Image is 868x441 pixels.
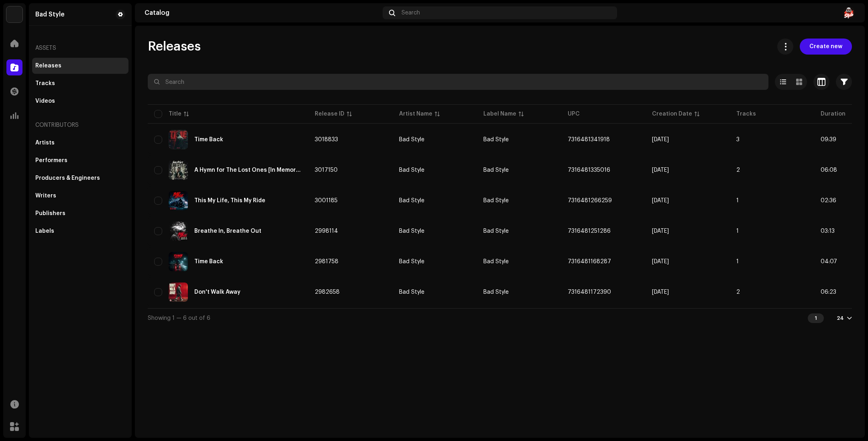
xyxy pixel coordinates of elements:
[194,228,261,234] div: Breathe In, Breathe Out
[32,75,128,91] re-m-nav-item: Tracks
[6,6,22,22] img: 4f352ab7-c6b2-4ec4-b97a-09ea22bd155f
[483,289,509,295] span: Bad Style
[148,39,201,55] span: Releases
[32,116,128,135] re-a-nav-header: Contributors
[35,63,61,69] div: Releases
[32,135,128,151] re-m-nav-item: Artists
[652,259,669,264] span: Aug 19, 2025
[315,289,340,295] span: 2982658
[483,198,509,203] span: Bad Style
[483,228,509,234] span: Bad Style
[169,282,188,302] img: 3b7e3212-a295-4d00-81b1-c3ace55caf32
[399,228,471,234] span: Bad Style
[652,167,669,173] span: Sep 26, 2025
[842,6,855,19] img: 1af6b10d-5a48-42b4-bd66-85dd254594e6
[399,289,424,295] div: Bad Style
[568,167,610,173] span: 7316481335016
[315,228,338,234] span: 2998114
[315,167,338,173] span: 3017150
[652,110,692,118] div: Creation Date
[35,175,100,181] div: Producers & Engineers
[32,223,128,239] re-m-nav-item: Labels
[837,315,844,321] div: 24
[399,228,424,234] div: Bad Style
[821,167,837,173] span: 06:08
[821,228,835,234] span: 03:13
[169,191,188,210] img: 40030da5-b8b3-47d6-a8c0-4f846e150214
[736,228,739,234] span: 1
[399,167,471,173] span: Bad Style
[35,140,55,146] div: Artists
[315,259,338,264] span: 2981758
[483,137,509,142] span: Bad Style
[483,110,516,118] div: Label Name
[169,161,188,180] img: b165c7d3-6559-45dc-8336-3a09c76691e1
[35,157,67,164] div: Performers
[652,137,669,142] span: Sep 28, 2025
[568,198,612,203] span: 7316481266259
[32,152,128,169] re-m-nav-item: Performers
[35,228,54,234] div: Labels
[399,110,432,118] div: Artist Name
[736,137,740,142] span: 3
[399,198,424,203] div: Bad Style
[821,198,836,203] span: 02:36
[568,228,611,234] span: 7316481251286
[32,39,128,58] re-a-nav-header: Assets
[169,130,188,149] img: e9c61187-83c5-4672-ba0e-50a713777428
[194,289,240,295] div: Don't Walk Away
[399,259,424,264] div: Bad Style
[35,98,55,104] div: Videos
[736,289,740,295] span: 2
[32,93,128,109] re-m-nav-item: Videos
[35,11,65,18] div: Bad Style
[401,10,420,16] span: Search
[736,259,739,264] span: 1
[399,259,471,264] span: Bad Style
[821,259,837,264] span: 04:07
[652,198,669,203] span: Sep 8, 2025
[35,80,55,87] div: Tracks
[194,259,223,264] div: Time Back
[145,10,379,16] div: Catalog
[35,193,56,199] div: Writers
[736,198,739,203] span: 1
[809,39,842,55] span: Create new
[821,137,836,142] span: 09:39
[194,137,223,142] div: Time Back
[399,137,471,142] span: Bad Style
[568,259,611,264] span: 7316481168287
[32,205,128,222] re-m-nav-item: Publishers
[483,167,509,173] span: Bad Style
[194,167,302,173] div: A Hymn for The Lost Ones [In Memory of 2Pac]
[315,198,338,203] span: 3001185
[399,198,471,203] span: Bad Style
[821,289,836,295] span: 06:23
[194,198,265,203] div: This My Life, This My Ride
[35,210,65,217] div: Publishers
[808,313,824,323] div: 1
[800,39,852,55] button: Create new
[148,315,210,321] span: Showing 1 — 6 out of 6
[169,252,188,271] img: 292ac4a1-7195-4c0d-9c83-f79f44be7914
[315,137,338,142] span: 3018833
[399,289,471,295] span: Bad Style
[169,222,188,241] img: 3c9fc60b-9ec6-457c-9f21-4ec606f1ef1b
[32,170,128,186] re-m-nav-item: Producers & Engineers
[399,167,424,173] div: Bad Style
[652,289,669,295] span: Aug 19, 2025
[148,74,768,90] input: Search
[652,228,669,234] span: Sep 4, 2025
[399,137,424,142] div: Bad Style
[32,188,128,204] re-m-nav-item: Writers
[169,110,181,118] div: Title
[32,58,128,74] re-m-nav-item: Releases
[736,167,740,173] span: 2
[483,259,509,264] span: Bad Style
[568,289,611,295] span: 7316481172390
[568,137,610,142] span: 7316481341918
[315,110,344,118] div: Release ID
